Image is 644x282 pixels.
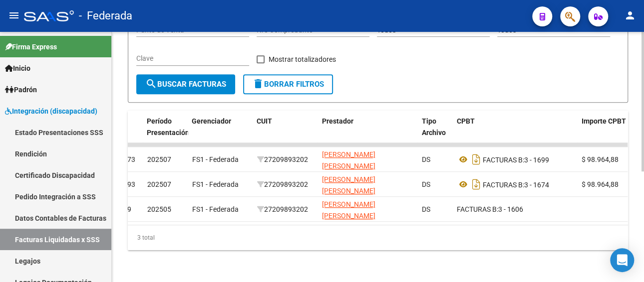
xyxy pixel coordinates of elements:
span: FS1 - Federada [192,205,239,213]
span: Buscar Facturas [145,80,226,89]
mat-icon: person [624,9,636,21]
span: [PERSON_NAME] [PERSON_NAME] [322,150,375,170]
span: DS [422,180,430,188]
span: DS [422,205,430,213]
datatable-header-cell: Importe CPBT [577,111,637,154]
datatable-header-cell: CPBT [452,111,577,154]
div: 3 - 1699 [457,151,574,167]
span: FACTURAS B: [457,205,498,213]
span: Firma Express [5,41,57,52]
div: Open Intercom Messenger [610,248,634,272]
datatable-header-cell: Prestador [318,111,417,154]
span: FACTURAS B: [483,180,524,188]
span: FS1 - Federada [192,180,239,188]
span: Borrar Filtros [252,80,324,89]
span: CPBT [456,117,474,125]
span: FS1 - Federada [192,155,239,163]
datatable-header-cell: Gerenciador [188,111,253,154]
div: 3 - 1606 [457,204,574,215]
span: CUIT [257,117,272,125]
span: $ 98.964,88 [582,180,619,188]
button: Buscar Facturas [136,74,235,94]
div: 3 - 1674 [457,176,574,192]
span: Inicio [5,63,30,74]
mat-icon: delete [252,78,264,90]
div: 27209893202 [257,204,314,215]
span: [PERSON_NAME] [PERSON_NAME] [322,175,375,195]
i: Descargar documento [470,176,483,192]
span: Integración (discapacidad) [5,106,97,117]
span: Prestador [322,117,353,125]
div: 27209893202 [257,179,314,190]
span: Mostrar totalizadores [269,53,336,65]
mat-icon: search [145,78,157,90]
span: Padrón [5,84,37,95]
mat-icon: menu [8,9,20,21]
span: Período Presentación [147,117,189,137]
span: 202505 [147,205,171,213]
datatable-header-cell: Período Presentación [143,111,188,154]
span: FACTURAS B: [483,155,524,163]
span: 202507 [147,180,171,188]
button: Borrar Filtros [243,74,333,94]
span: Tipo Archivo [421,117,445,137]
span: Gerenciador [192,117,231,125]
span: DS [422,155,430,163]
span: - Federada [79,5,132,27]
span: Importe CPBT [581,117,626,125]
i: Descargar documento [470,151,483,167]
datatable-header-cell: Tipo Archivo [417,111,452,154]
div: 3 total [128,225,628,250]
div: 27209893202 [257,154,314,165]
span: $ 98.964,88 [582,155,619,163]
datatable-header-cell: CUIT [253,111,318,154]
span: [PERSON_NAME] [PERSON_NAME] [322,200,375,220]
span: 202507 [147,155,171,163]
